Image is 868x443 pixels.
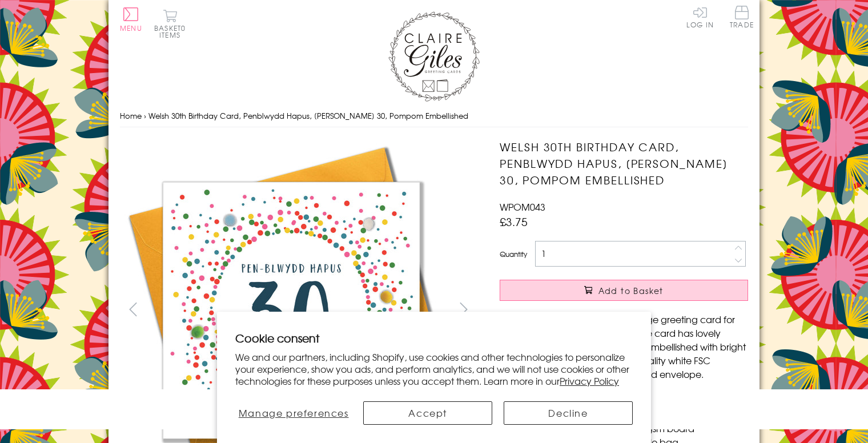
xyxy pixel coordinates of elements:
button: Accept [363,401,492,425]
button: Manage preferences [235,401,352,425]
button: prev [120,296,146,322]
button: Add to Basket [500,280,748,301]
button: Basket0 items [154,9,186,38]
span: Add to Basket [598,285,664,296]
span: Welsh 30th Birthday Card, Penblwydd Hapus, [PERSON_NAME] 30, Pompom Embellished [148,110,468,121]
a: Trade [730,6,754,30]
a: Home [120,110,142,121]
label: Quantity [500,249,527,259]
nav: breadcrumbs [120,104,748,128]
span: Trade [730,6,754,28]
span: £3.75 [500,214,528,229]
span: WPOM043 [500,200,545,214]
span: 0 items [159,23,186,40]
span: Menu [120,23,142,33]
span: Manage preferences [239,406,349,420]
button: Decline [504,401,633,425]
span: › [144,110,146,121]
h2: Cookie consent [235,330,633,346]
h1: Welsh 30th Birthday Card, Penblwydd Hapus, [PERSON_NAME] 30, Pompom Embellished [500,139,748,188]
a: Privacy Policy [560,374,619,388]
p: We and our partners, including Shopify, use cookies and other technologies to personalize your ex... [235,351,633,386]
button: next [451,296,477,322]
a: Log In [686,6,714,28]
img: Claire Giles Greetings Cards [388,11,480,102]
button: Menu [120,7,142,31]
